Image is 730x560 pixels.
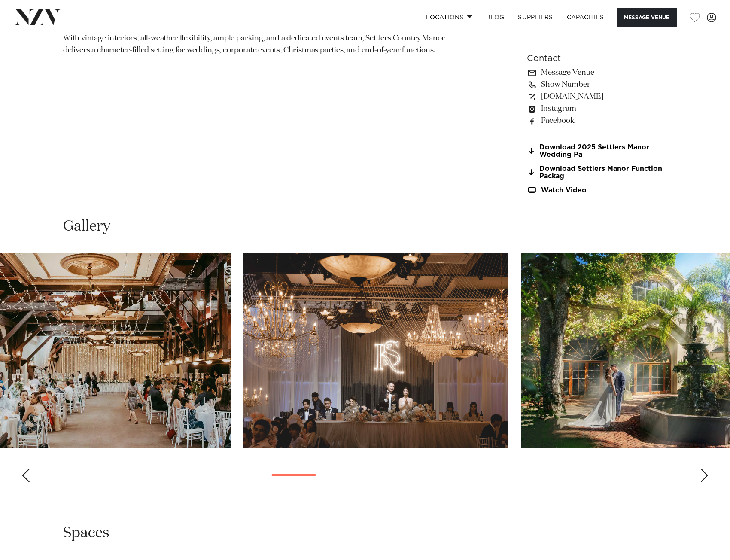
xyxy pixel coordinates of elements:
a: SUPPLIERS [511,8,560,27]
h6: Contact [527,52,667,65]
a: Watch Video [527,187,667,194]
a: Instagram [527,103,667,115]
a: Download 2025 Settlers Manor Wedding Pa [527,144,667,158]
a: [DOMAIN_NAME] [527,91,667,103]
a: Facebook [527,115,667,127]
a: Download Settlers Manor Function Packag [527,165,667,180]
button: Message Venue [617,8,677,27]
img: nzv-logo.png [14,9,61,25]
h2: Spaces [63,523,109,543]
h2: Gallery [63,217,110,236]
a: Locations [419,8,479,27]
a: Show Number [527,79,667,91]
swiper-slide: 12 / 30 [243,253,508,448]
a: Capacities [560,8,611,27]
a: Message Venue [527,67,667,79]
a: BLOG [479,8,511,27]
